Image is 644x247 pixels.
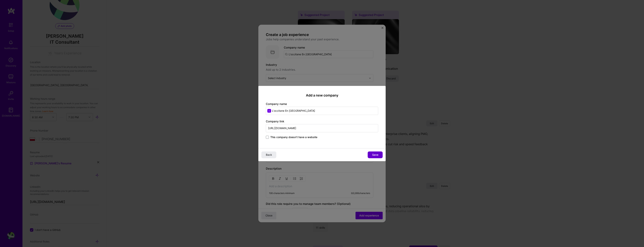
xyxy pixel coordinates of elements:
[266,102,287,106] label: Company name
[368,151,383,158] button: Save
[270,135,317,139] span: This company doesn't have a website
[266,93,378,97] h2: Add a new company
[266,153,272,157] span: Back
[372,153,378,157] span: Save
[266,120,284,123] label: Company link
[266,124,378,132] input: Enter link
[261,151,276,158] button: Back
[266,107,378,115] input: Enter name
